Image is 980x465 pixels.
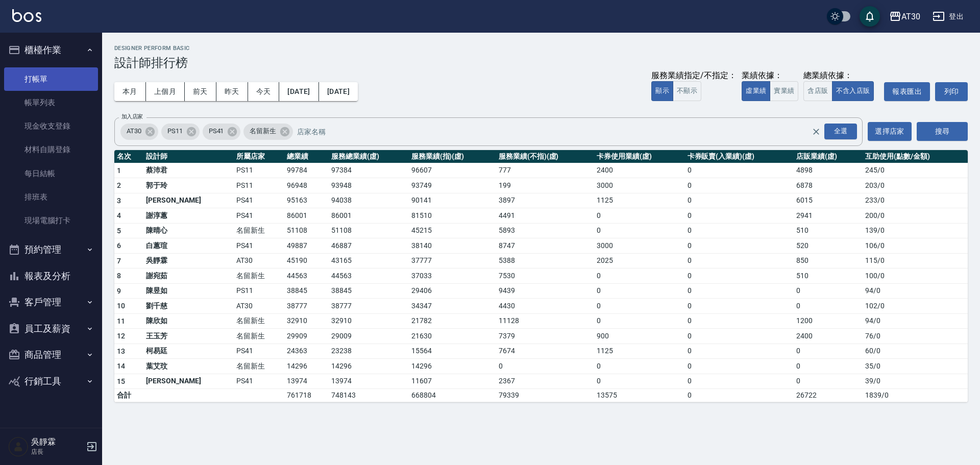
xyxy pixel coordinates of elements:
td: 5388 [496,253,594,268]
button: 商品管理 [4,341,98,368]
button: Clear [809,125,823,139]
td: 102 / 0 [863,299,968,314]
span: 11 [117,317,126,325]
td: 王玉芳 [143,329,234,344]
div: 業績依據： [742,70,798,81]
button: 登出 [928,7,968,26]
td: 139 / 0 [863,223,968,238]
td: PS11 [234,178,284,193]
td: 蔡沛君 [143,163,234,178]
a: 打帳單 [4,67,98,91]
th: 服務業績(不指)(虛) [496,150,594,163]
div: AT30 [120,124,158,140]
td: 32910 [329,313,408,329]
button: 報表匯出 [884,82,930,101]
td: 94 / 0 [863,313,968,329]
td: 510 [794,223,863,238]
td: 0 [685,329,794,344]
td: 0 [685,374,794,389]
td: 44563 [284,268,329,284]
td: 94038 [329,193,408,208]
button: [DATE] [279,82,318,101]
td: 761718 [284,389,329,402]
td: 43165 [329,253,408,268]
button: 行銷工具 [4,368,98,395]
td: 11607 [409,374,496,389]
td: 38140 [409,238,496,254]
td: 21782 [409,313,496,329]
td: 93749 [409,178,496,193]
td: 115 / 0 [863,253,968,268]
td: 0 [594,374,684,389]
td: 14296 [284,359,329,374]
td: PS11 [234,163,284,178]
td: 2400 [594,163,684,178]
td: 777 [496,163,594,178]
td: 0 [794,283,863,299]
td: 5893 [496,223,594,238]
span: 8 [117,272,121,280]
td: 6015 [794,193,863,208]
th: 卡券販賣(入業績)(虛) [685,150,794,163]
td: 245 / 0 [863,163,968,178]
td: 38845 [329,283,408,299]
td: 陳昱如 [143,283,234,299]
th: 總業績 [284,150,329,163]
a: 每日結帳 [4,162,98,185]
td: 0 [594,208,684,224]
div: 總業績依據： [803,70,879,81]
span: 13 [117,347,126,355]
span: AT30 [120,126,148,136]
button: 今天 [248,82,280,101]
div: 全選 [824,124,857,139]
td: 0 [594,283,684,299]
td: 45215 [409,223,496,238]
span: 10 [117,302,126,310]
td: 38777 [284,299,329,314]
button: 本月 [114,82,146,101]
td: 510 [794,268,863,284]
a: 帳單列表 [4,91,98,114]
td: 86001 [284,208,329,224]
button: 員工及薪資 [4,315,98,342]
button: 列印 [935,82,968,101]
th: 服務總業績(虛) [329,150,408,163]
button: 上個月 [146,82,185,101]
td: 60 / 0 [863,344,968,359]
label: 加入店家 [121,113,143,120]
td: PS41 [234,344,284,359]
button: 客戶管理 [4,289,98,315]
button: 搜尋 [917,122,968,141]
td: 520 [794,238,863,254]
button: save [860,6,880,27]
button: Open [822,121,859,141]
td: 名留新生 [234,313,284,329]
td: 29009 [329,329,408,344]
td: 4491 [496,208,594,224]
td: 0 [794,359,863,374]
th: 卡券使用業績(虛) [594,150,684,163]
td: 29909 [284,329,329,344]
button: 不含入店販 [832,81,874,101]
td: 7674 [496,344,594,359]
td: 0 [794,299,863,314]
td: 100 / 0 [863,268,968,284]
td: 86001 [329,208,408,224]
td: PS41 [234,193,284,208]
th: 設計師 [143,150,234,163]
td: 0 [794,344,863,359]
td: 0 [496,359,594,374]
td: 名留新生 [234,359,284,374]
td: 39 / 0 [863,374,968,389]
td: 0 [685,389,794,402]
td: 13575 [594,389,684,402]
td: 名留新生 [234,268,284,284]
span: 9 [117,287,121,295]
td: 0 [685,238,794,254]
td: 陳晴心 [143,223,234,238]
td: 45190 [284,253,329,268]
td: 51108 [329,223,408,238]
td: 79339 [496,389,594,402]
td: 2400 [794,329,863,344]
